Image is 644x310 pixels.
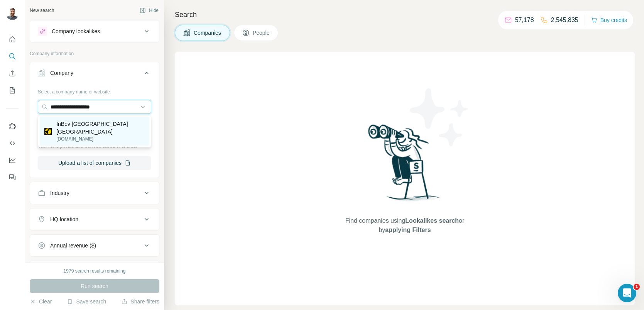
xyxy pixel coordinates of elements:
[6,119,19,133] button: Use Surfe on LinkedIn
[175,9,635,20] h4: Search
[56,136,145,142] p: [DOMAIN_NAME]
[618,284,636,302] iframe: Intercom live chat
[591,15,627,25] button: Buy credits
[50,242,96,249] div: Annual revenue ($)
[30,236,159,255] button: Annual revenue ($)
[343,216,467,235] span: Find companies using or by
[50,69,73,77] div: Company
[121,298,159,305] button: Share filters
[634,284,640,290] span: 1
[6,32,19,46] button: Quick start
[6,83,19,97] button: My lists
[50,215,78,223] div: HQ location
[30,22,159,41] button: Company lookalikes
[30,298,52,305] button: Clear
[6,136,19,150] button: Use Surfe API
[515,15,534,25] p: 57,178
[38,156,151,170] button: Upload a list of companies
[6,153,19,167] button: Dashboard
[30,184,159,202] button: Industry
[52,27,100,35] div: Company lookalikes
[6,8,19,20] img: Avatar
[134,5,164,16] button: Hide
[405,217,459,224] span: Lookalikes search
[56,120,145,136] p: InBev [GEOGRAPHIC_DATA] [GEOGRAPHIC_DATA]
[30,210,159,229] button: HQ location
[6,170,19,184] button: Feedback
[30,64,159,85] button: Company
[30,7,54,14] div: New search
[6,49,19,63] button: Search
[44,128,52,135] img: InBev Belgium NV
[365,122,445,208] img: Surfe Illustration - Woman searching with binoculars
[30,50,159,57] p: Company information
[50,189,69,197] div: Industry
[405,83,474,152] img: Surfe Illustration - Stars
[38,85,151,95] div: Select a company name or website
[194,29,222,37] span: Companies
[67,298,106,305] button: Save search
[385,227,431,233] span: applying Filters
[551,15,578,25] p: 2,545,835
[64,268,126,274] div: 1979 search results remaining
[253,29,270,37] span: People
[6,66,19,80] button: Enrich CSV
